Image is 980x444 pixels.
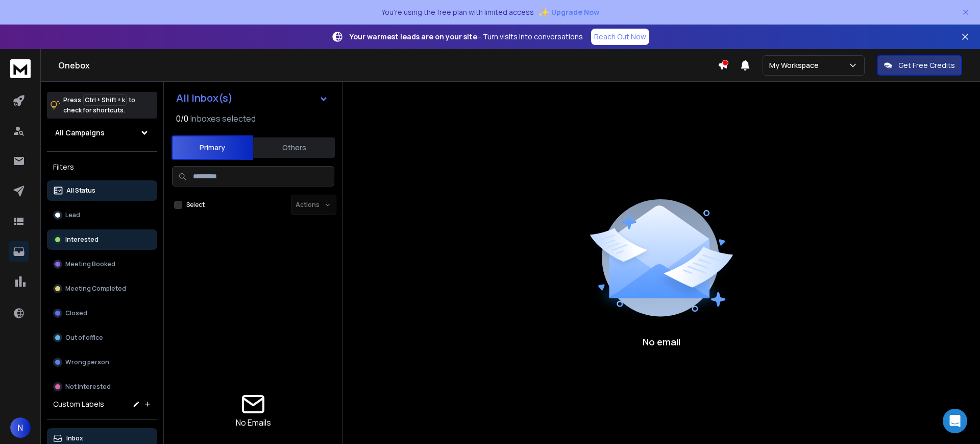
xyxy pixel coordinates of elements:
[769,60,823,71] p: My Workspace
[877,55,962,76] button: Get Free Credits
[10,417,31,438] button: N
[350,32,477,41] strong: Your warmest leads are on your site
[55,128,105,138] h1: All Campaigns
[47,180,157,201] button: All Status
[47,303,157,323] button: Closed
[58,59,718,72] h1: Onebox
[47,377,157,397] button: Not Interested
[190,112,256,125] h3: Inboxes selected
[65,236,99,244] p: Interested
[350,32,583,42] p: – Turn visits into conversations
[10,59,31,78] img: logo
[943,409,967,433] div: Open Intercom Messenger
[236,416,271,429] p: No Emails
[176,93,233,103] h1: All Inbox(s)
[63,95,135,115] p: Press to check for shortcuts.
[53,399,104,409] h3: Custom Labels
[551,7,599,17] span: Upgrade Now
[65,383,111,391] p: Not Interested
[538,5,549,19] span: ✨
[47,160,157,174] h3: Filters
[65,260,115,268] p: Meeting Booked
[47,278,157,299] button: Meeting Completed
[186,201,205,209] label: Select
[168,88,336,108] button: All Inbox(s)
[176,112,188,125] span: 0 / 0
[65,309,87,317] p: Closed
[47,229,157,250] button: Interested
[591,29,649,45] a: Reach Out Now
[83,94,127,106] span: Ctrl + Shift + k
[65,358,109,366] p: Wrong person
[65,285,126,293] p: Meeting Completed
[538,2,599,22] button: ✨Upgrade Now
[898,60,955,71] p: Get Free Credits
[47,352,157,372] button: Wrong person
[643,335,680,349] p: No email
[253,136,335,159] button: Others
[47,254,157,274] button: Meeting Booked
[66,186,95,195] p: All Status
[594,32,646,42] p: Reach Out Now
[381,7,534,17] p: You're using the free plan with limited access
[47,123,157,143] button: All Campaigns
[47,205,157,225] button: Lead
[65,211,80,219] p: Lead
[171,135,253,160] button: Primary
[66,434,83,442] p: Inbox
[65,334,103,342] p: Out of office
[47,328,157,348] button: Out of office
